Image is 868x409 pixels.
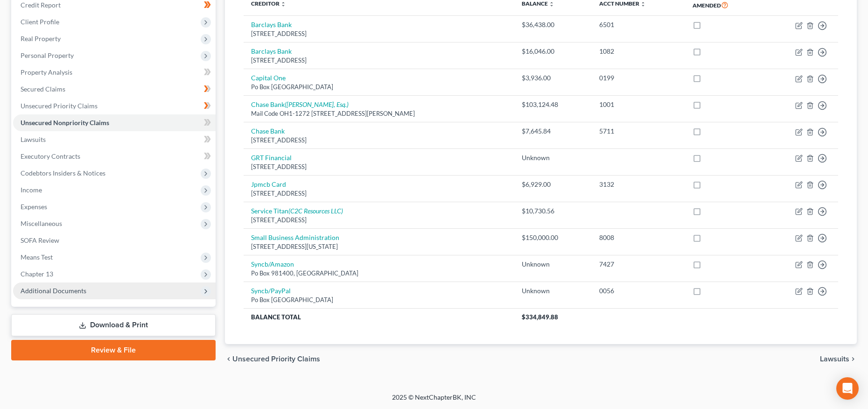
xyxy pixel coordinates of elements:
[251,189,507,198] div: [STREET_ADDRESS]
[251,154,292,162] a: GRT Financial
[251,100,349,108] a: Chase Bank([PERSON_NAME], Esq.)
[251,180,286,188] a: Jpmcb Card
[251,56,507,65] div: [STREET_ADDRESS]
[11,314,216,336] a: Download & Print
[522,313,558,321] span: $334,849.88
[21,152,80,160] span: Executory Contracts
[522,206,584,216] div: $10,730.56
[21,270,53,278] span: Chapter 13
[522,233,584,242] div: $150,000.00
[251,127,285,135] a: Chase Bank
[11,340,216,360] a: Review & File
[522,20,584,29] div: $36,438.00
[251,109,507,118] div: Mail Code OH1-1272 [STREET_ADDRESS][PERSON_NAME]
[21,236,59,244] span: SOFA Review
[13,131,216,148] a: Lawsuits
[21,102,98,110] span: Unsecured Priority Claims
[251,29,507,38] div: [STREET_ADDRESS]
[549,1,554,7] i: unfold_more
[251,242,507,251] div: [STREET_ADDRESS][US_STATE]
[21,253,53,261] span: Means Test
[522,73,584,83] div: $3,936.00
[599,127,678,136] div: 5711
[21,186,42,194] span: Income
[251,162,507,171] div: [STREET_ADDRESS]
[251,296,507,304] div: Po Box [GEOGRAPHIC_DATA]
[849,355,857,363] i: chevron_right
[13,148,216,165] a: Executory Contracts
[522,286,584,296] div: Unknown
[599,20,678,29] div: 6501
[522,180,584,189] div: $6,929.00
[251,47,292,55] a: Barclays Bank
[21,18,59,26] span: Client Profile
[21,219,62,227] span: Miscellaneous
[251,83,507,92] div: Po Box [GEOGRAPHIC_DATA]
[21,85,65,93] span: Secured Claims
[225,355,320,363] button: chevron_left Unsecured Priority Claims
[13,81,216,98] a: Secured Claims
[251,21,292,28] a: Barclays Bank
[599,180,678,189] div: 3132
[599,47,678,56] div: 1082
[522,260,584,269] div: Unknown
[522,153,584,162] div: Unknown
[13,64,216,81] a: Property Analysis
[21,169,105,177] span: Codebtors Insiders & Notices
[21,203,47,211] span: Expenses
[599,73,678,83] div: 0199
[251,136,507,145] div: [STREET_ADDRESS]
[820,355,857,363] button: Lawsuits chevron_right
[251,216,507,225] div: [STREET_ADDRESS]
[285,100,349,108] i: ([PERSON_NAME], Esq.)
[21,51,74,59] span: Personal Property
[251,260,294,268] a: Syncb/Amazon
[599,233,678,242] div: 8008
[21,1,61,9] span: Credit Report
[21,68,72,76] span: Property Analysis
[232,355,320,363] span: Unsecured Priority Claims
[251,269,507,278] div: Po Box 981400, [GEOGRAPHIC_DATA]
[522,100,584,109] div: $103,124.48
[288,207,343,215] i: (C2C Resources LLC)
[836,377,859,400] div: Open Intercom Messenger
[13,98,216,114] a: Unsecured Priority Claims
[225,355,232,363] i: chevron_left
[522,127,584,136] div: $7,645.84
[640,1,646,7] i: unfold_more
[13,114,216,131] a: Unsecured Nonpriority Claims
[21,135,46,143] span: Lawsuits
[251,233,339,241] a: Small Business Administration
[522,47,584,56] div: $16,046.00
[21,119,109,127] span: Unsecured Nonpriority Claims
[280,1,286,7] i: unfold_more
[21,287,86,295] span: Additional Documents
[244,309,514,325] th: Balance Total
[251,287,291,295] a: Syncb/PayPal
[251,74,286,82] a: Capital One
[820,355,849,363] span: Lawsuits
[251,207,343,215] a: Service Titan(C2C Resources LLC)
[13,232,216,249] a: SOFA Review
[21,35,61,42] span: Real Property
[599,286,678,296] div: 0056
[599,100,678,109] div: 1001
[599,260,678,269] div: 7427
